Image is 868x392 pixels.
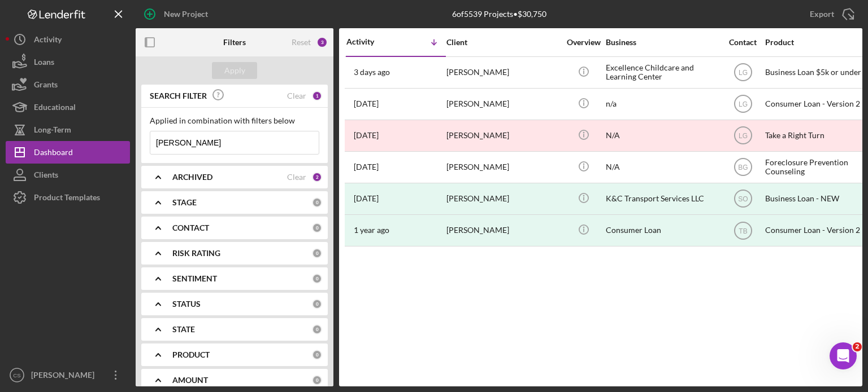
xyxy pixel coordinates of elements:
div: [PERSON_NAME] [446,89,559,119]
text: SO [738,195,748,203]
text: LG [738,69,747,77]
div: [PERSON_NAME] [446,152,559,182]
div: Clients [34,164,58,189]
div: 6 of 5539 Projects • $30,750 [452,10,546,19]
text: BG [738,164,748,171]
div: Educational [34,96,76,121]
button: Dashboard [6,141,130,164]
div: Client [446,38,559,47]
div: Overview [562,38,605,47]
button: Activity [6,28,130,51]
div: Activity [346,37,396,46]
div: Export [810,3,834,25]
button: CS[PERSON_NAME] [6,364,130,386]
time: 2024-06-24 14:09 [354,226,389,235]
b: STATE [172,325,195,334]
b: RISK RATING [172,249,220,258]
time: 2024-11-06 21:15 [354,194,379,203]
button: Loans [6,51,130,73]
div: Activity [34,28,62,54]
div: Product Templates [34,186,100,212]
div: [PERSON_NAME] [28,364,102,389]
div: N/A [606,152,719,182]
div: K&C Transport Services LLC [606,184,719,214]
div: Consumer Loan [606,215,719,245]
div: [PERSON_NAME] [446,215,559,245]
button: Product Templates [6,186,130,209]
div: Dashboard [34,141,73,166]
div: Clear [287,91,306,100]
div: Contact [722,38,764,47]
button: Grants [6,73,130,96]
button: Educational [6,96,130,118]
div: 0 [312,197,322,208]
button: New Project [136,3,219,25]
div: 2 [312,172,322,182]
text: LG [738,100,747,108]
text: LG [738,132,747,140]
div: Clear [287,173,306,182]
div: 0 [312,375,322,385]
span: 2 [853,342,862,351]
div: Business [606,38,719,47]
button: Apply [212,62,257,79]
b: SEARCH FILTER [150,91,207,100]
b: SENTIMENT [172,274,217,283]
div: 0 [312,274,322,284]
div: 0 [312,248,322,258]
div: [PERSON_NAME] [446,184,559,214]
b: AMOUNT [172,376,208,385]
div: Long-Term [34,118,71,144]
div: 0 [312,299,322,309]
div: Grants [34,73,58,99]
div: New Project [164,3,208,25]
div: Applied in combination with filters below [150,116,319,125]
div: 0 [312,223,322,233]
div: Reset [292,38,311,47]
div: Excellence Childcare and Learning Center [606,58,719,87]
time: 2025-08-11 19:32 [354,99,379,108]
div: Loans [34,51,54,76]
div: N/A [606,121,719,151]
text: CS [13,372,20,378]
b: ARCHIVED [172,173,212,182]
time: 2024-12-15 03:13 [354,162,379,171]
b: PRODUCT [172,350,210,359]
button: Clients [6,164,130,186]
button: Long-Term [6,118,130,141]
div: Apply [224,62,245,79]
button: Export [798,3,862,25]
div: 3 [316,37,328,48]
b: STATUS [172,299,201,309]
b: Filters [223,38,246,47]
div: 0 [312,324,322,334]
text: TB [739,227,747,235]
time: 2025-08-22 13:03 [354,68,390,77]
div: [PERSON_NAME] [446,58,559,87]
div: n/a [606,89,719,119]
b: CONTACT [172,223,209,232]
iframe: Intercom live chat [830,342,857,369]
div: [PERSON_NAME] [446,121,559,151]
b: STAGE [172,198,197,207]
time: 2025-01-30 00:12 [354,131,379,140]
div: 1 [312,91,322,101]
div: 0 [312,350,322,360]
